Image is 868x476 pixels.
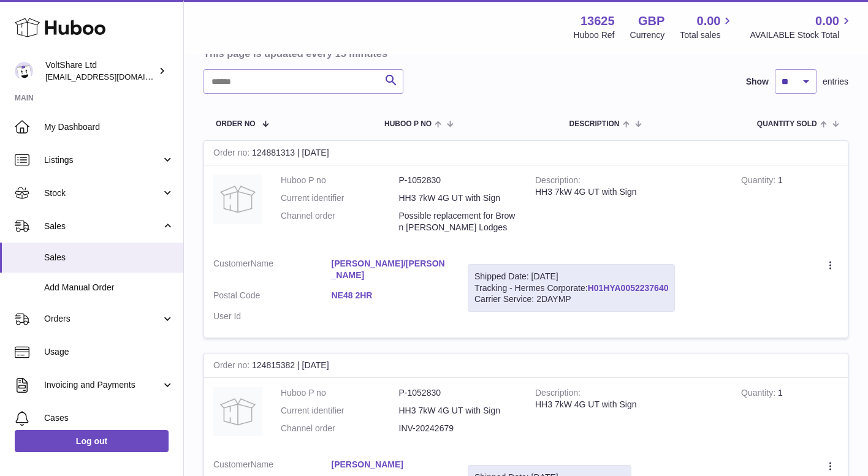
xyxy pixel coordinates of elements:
[44,412,174,424] span: Cases
[741,388,778,401] strong: Quantity
[281,210,399,233] dt: Channel order
[213,311,332,322] dt: User Id
[216,120,256,128] span: Order No
[213,258,332,284] dt: Name
[204,141,848,165] div: 124881313 | [DATE]
[535,399,723,410] div: HH3 7kW 4G UT with Sign
[281,405,399,417] dt: Current identifier
[332,459,450,470] a: [PERSON_NAME]
[213,259,251,268] span: Customer
[15,430,169,452] a: Log out
[588,283,669,293] a: H01HYA0052237640
[697,13,721,29] span: 0.00
[44,187,161,199] span: Stock
[281,423,399,434] dt: Channel order
[750,13,853,41] a: 0.00 AVAILABLE Stock Total
[281,387,399,399] dt: Huboo P no
[569,120,619,128] span: Description
[399,423,517,434] dd: INV-20242679
[638,13,664,29] strong: GBP
[468,264,675,312] div: Tracking - Hermes Corporate:
[630,29,665,41] div: Currency
[750,29,853,41] span: AVAILABLE Stock Total
[535,186,723,198] div: HH3 7kW 4G UT with Sign
[332,258,450,281] a: [PERSON_NAME]/[PERSON_NAME]
[213,360,252,373] strong: Order no
[815,13,839,29] span: 0.00
[45,59,156,83] div: VoltShare Ltd
[213,459,332,474] dt: Name
[581,13,615,29] strong: 13625
[474,293,668,305] div: Carrier Service: 2DAYMP
[213,387,262,436] img: no-photo.jpg
[732,378,848,450] td: 1
[44,154,161,166] span: Listings
[44,121,174,133] span: My Dashboard
[213,148,252,161] strong: Order no
[44,221,161,232] span: Sales
[44,252,174,263] span: Sales
[823,76,848,88] span: entries
[741,175,778,188] strong: Quantity
[213,459,251,469] span: Customer
[44,282,174,293] span: Add Manual Order
[213,290,332,304] dt: Postal Code
[746,76,769,88] label: Show
[399,387,517,399] dd: P-1052830
[15,62,33,80] img: info@voltshare.co.uk
[399,405,517,417] dd: HH3 7kW 4G UT with Sign
[281,175,399,186] dt: Huboo P no
[535,388,581,401] strong: Description
[384,120,432,128] span: Huboo P no
[535,175,581,188] strong: Description
[680,13,734,41] a: 0.00 Total sales
[574,29,615,41] div: Huboo Ref
[399,192,517,204] dd: HH3 7kW 4G UT with Sign
[204,353,848,378] div: 124815382 | [DATE]
[757,120,817,128] span: Quantity Sold
[44,379,161,391] span: Invoicing and Payments
[332,290,450,301] a: NE48 2HR
[399,210,517,233] dd: Possible replacement for Brown [PERSON_NAME] Lodges
[45,72,180,81] span: [EMAIL_ADDRESS][DOMAIN_NAME]
[281,192,399,204] dt: Current identifier
[44,346,174,358] span: Usage
[213,175,262,224] img: no-photo.jpg
[680,29,734,41] span: Total sales
[44,313,161,325] span: Orders
[732,165,848,249] td: 1
[474,271,668,282] div: Shipped Date: [DATE]
[399,175,517,186] dd: P-1052830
